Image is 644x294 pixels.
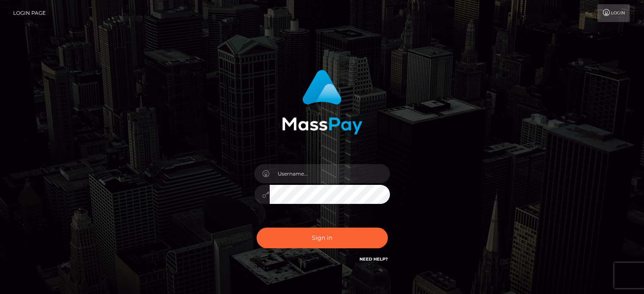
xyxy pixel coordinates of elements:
[257,228,388,248] button: Sign in
[282,70,362,135] img: MassPay Login
[13,4,46,22] a: Login Page
[359,256,388,262] a: Need Help?
[597,4,630,22] a: Login
[270,164,390,183] input: Username...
